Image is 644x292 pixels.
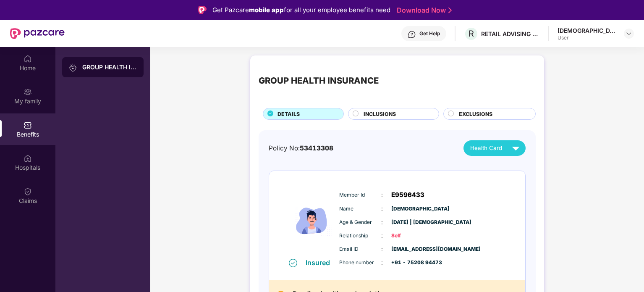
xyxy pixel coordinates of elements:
span: [DATE] | [DEMOGRAPHIC_DATA] [391,218,433,226]
img: svg+xml;base64,PHN2ZyBpZD0iRHJvcGRvd24tMzJ4MzIiIHhtbG5zPSJodHRwOi8vd3d3LnczLm9yZy8yMDAwL3N2ZyIgd2... [626,30,632,37]
span: [DEMOGRAPHIC_DATA] [391,205,433,213]
div: User [558,34,616,41]
span: Name [339,205,381,213]
span: : [381,231,383,240]
div: Insured [306,258,335,267]
img: svg+xml;base64,PHN2ZyBpZD0iSG9zcGl0YWxzIiB4bWxucz0iaHR0cDovL3d3dy53My5vcmcvMjAwMC9zdmciIHdpZHRoPS... [24,154,32,163]
div: Policy No: [269,143,333,153]
div: Get Pazcare for all your employee benefits need [212,5,390,15]
img: svg+xml;base64,PHN2ZyBpZD0iSGVscC0zMngzMiIgeG1sbnM9Imh0dHA6Ly93d3cudzMub3JnLzIwMDAvc3ZnIiB3aWR0aD... [408,30,416,39]
img: svg+xml;base64,PHN2ZyB3aWR0aD0iMjAiIGhlaWdodD0iMjAiIHZpZXdCb3g9IjAgMCAyMCAyMCIgZmlsbD0ibm9uZSIgeG... [24,88,32,96]
img: svg+xml;base64,PHN2ZyBpZD0iQmVuZWZpdHMiIHhtbG5zPSJodHRwOi8vd3d3LnczLm9yZy8yMDAwL3N2ZyIgd2lkdGg9Ij... [24,121,32,129]
div: [DEMOGRAPHIC_DATA] [558,26,616,34]
img: New Pazcare Logo [10,28,65,39]
div: Get Help [419,30,440,37]
span: [EMAIL_ADDRESS][DOMAIN_NAME] [391,245,433,253]
span: DETAILS [277,110,300,118]
img: svg+xml;base64,PHN2ZyB4bWxucz0iaHR0cDovL3d3dy53My5vcmcvMjAwMC9zdmciIHdpZHRoPSIxNiIgaGVpZ2h0PSIxNi... [289,259,297,267]
span: : [381,204,383,213]
img: svg+xml;base64,PHN2ZyB3aWR0aD0iMjAiIGhlaWdodD0iMjAiIHZpZXdCb3g9IjAgMCAyMCAyMCIgZmlsbD0ibm9uZSIgeG... [69,63,77,72]
div: RETAIL ADVISING SERVICES LLP [481,30,540,38]
span: Email ID [339,245,381,253]
span: : [381,218,383,227]
span: Self [391,232,433,240]
span: : [381,245,383,254]
img: icon [287,184,337,258]
img: svg+xml;base64,PHN2ZyBpZD0iQ2xhaW0iIHhtbG5zPSJodHRwOi8vd3d3LnczLm9yZy8yMDAwL3N2ZyIgd2lkdGg9IjIwIi... [24,187,32,196]
span: E9596433 [391,190,424,200]
a: Download Now [397,6,449,15]
strong: mobile app [249,6,284,14]
span: INCLUSIONS [364,110,396,118]
button: Health Card [463,140,526,156]
div: GROUP HEALTH INSURANCE [82,63,137,71]
span: Relationship [339,232,381,240]
span: Member Id [339,191,381,199]
span: : [381,190,383,200]
img: Stroke [448,6,452,15]
img: Logo [198,6,207,14]
span: : [381,258,383,267]
span: EXCLUSIONS [459,110,492,118]
span: 53413308 [300,144,333,152]
span: Age & Gender [339,218,381,226]
img: svg+xml;base64,PHN2ZyB4bWxucz0iaHR0cDovL3d3dy53My5vcmcvMjAwMC9zdmciIHZpZXdCb3g9IjAgMCAyNCAyNCIgd2... [508,141,523,155]
span: Health Card [470,144,502,153]
div: GROUP HEALTH INSURANCE [259,74,379,87]
span: Phone number [339,259,381,267]
img: svg+xml;base64,PHN2ZyBpZD0iSG9tZSIgeG1sbnM9Imh0dHA6Ly93d3cudzMub3JnLzIwMDAvc3ZnIiB3aWR0aD0iMjAiIG... [24,55,32,63]
span: +91 - 75208 94473 [391,259,433,267]
span: R [469,29,474,39]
